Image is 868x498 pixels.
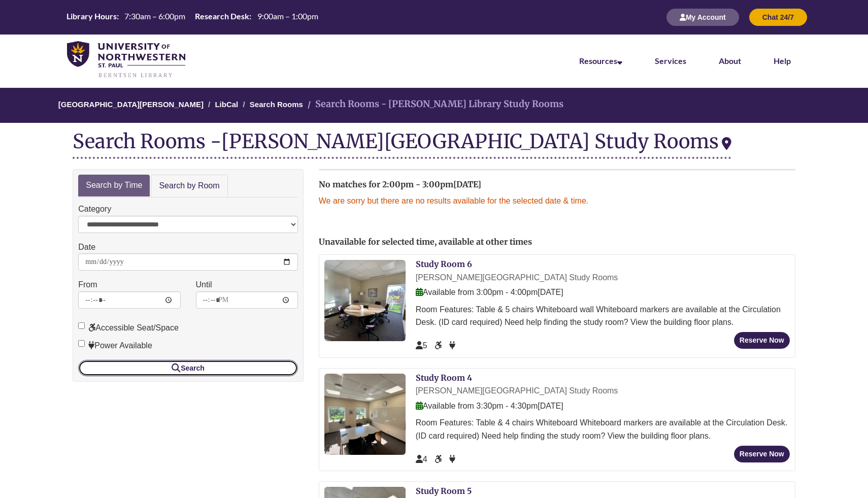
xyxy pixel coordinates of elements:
[416,384,790,397] div: [PERSON_NAME][GEOGRAPHIC_DATA] Study Rooms
[250,100,303,109] a: Search Rooms
[196,278,212,291] label: Until
[305,97,563,112] li: Search Rooms - [PERSON_NAME] Library Study Rooms
[324,374,406,455] img: Study Room 4
[319,180,795,189] h2: No matches for 2:00pm - 3:00pm[DATE]
[73,88,795,123] nav: Breadcrumb
[62,11,322,23] table: Hours Today
[78,360,298,376] button: Search
[749,13,807,21] a: Chat 24/7
[666,13,739,21] a: My Account
[58,100,204,109] a: [GEOGRAPHIC_DATA][PERSON_NAME]
[734,446,790,462] button: Reserve Now
[416,486,472,496] a: Study Room 5
[62,11,120,22] th: Library Hours:
[435,341,444,350] span: Accessible Seat/Space
[78,322,85,329] input: Accessible Seat/Space
[749,9,807,26] button: Chat 24/7
[579,56,622,65] a: Resources
[416,373,472,383] a: Study Room 4
[774,56,791,65] a: Help
[257,11,318,21] span: 9:00am – 1:00pm
[449,455,455,463] span: Power Available
[78,175,150,196] a: Search by Time
[416,341,427,350] span: The capacity of this space
[191,11,253,22] th: Research Desk:
[416,455,427,463] span: The capacity of this space
[215,100,238,109] a: LibCal
[221,129,731,153] div: [PERSON_NAME][GEOGRAPHIC_DATA] Study Rooms
[324,260,406,341] img: Study Room 6
[78,203,111,216] label: Category
[319,194,795,208] p: We are sorry but there are no results available for the selected date & time.
[416,271,790,284] div: [PERSON_NAME][GEOGRAPHIC_DATA] Study Rooms
[416,259,472,269] a: Study Room 6
[416,303,790,329] div: Room Features: Table & 5 chairs Whiteboard wall Whiteboard markers are available at the Circulati...
[666,9,739,26] button: My Account
[416,416,790,442] div: Room Features: Table & 4 chairs Whiteboard Whiteboard markers are available at the Circulation De...
[449,341,455,350] span: Power Available
[435,455,444,463] span: Accessible Seat/Space
[124,11,185,21] span: 7:30am – 6:00pm
[151,175,227,197] a: Search by Room
[319,238,795,247] h2: Unavailable for selected time, available at other times
[78,278,97,291] label: From
[78,339,152,352] label: Power Available
[734,332,790,349] button: Reserve Now
[416,288,563,296] span: Available from 3:00pm - 4:00pm[DATE]
[73,130,731,159] div: Search Rooms -
[655,56,686,65] a: Services
[78,321,179,335] label: Accessible Seat/Space
[62,11,322,24] a: Hours Today
[78,340,85,347] input: Power Available
[416,402,563,410] span: Available from 3:30pm - 4:30pm[DATE]
[67,41,185,79] img: UNWSP Library Logo
[719,56,741,65] a: About
[78,241,95,254] label: Date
